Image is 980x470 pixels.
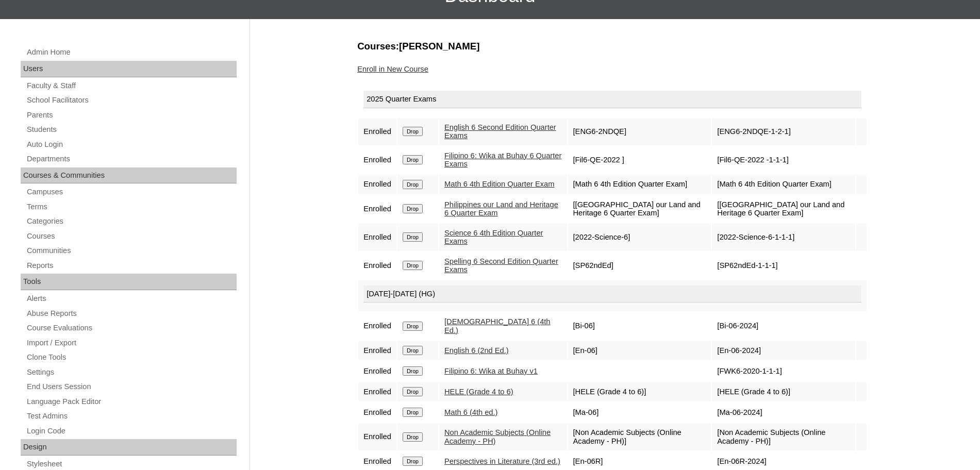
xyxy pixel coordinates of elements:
a: Abuse Reports [26,307,237,320]
a: Enroll in New Course [357,65,428,73]
td: [Bi-06] [568,312,711,340]
a: Courses [26,230,237,243]
td: [[GEOGRAPHIC_DATA] our Land and Heritage 6 Quarter Exam] [712,195,855,223]
a: End Users Session [26,380,237,393]
a: HELE (Grade 4 to 6) [444,388,513,396]
a: Math 6 (4th ed.) [444,408,497,416]
a: Science 6 4th Edition Quarter Exams [444,229,543,246]
a: Categories [26,215,237,228]
div: Users [21,61,237,77]
td: [Non Academic Subjects (Online Academy - PH)] [712,423,855,450]
td: [HELE (Grade 4 to 6)] [568,382,711,401]
a: Auto Login [26,138,237,151]
td: [Fil6-QE-2022 -1-1-1] [712,146,855,174]
a: Perspectives in Literature (3rd ed.) [444,457,560,465]
a: Clone Tools [26,351,237,364]
input: Drop [403,127,423,136]
a: English 6 (2nd Ed.) [444,346,509,355]
td: [2022-Science-6-1-1-1] [712,224,855,251]
input: Drop [403,261,423,270]
input: Drop [403,346,423,355]
div: Design [21,439,237,456]
input: Drop [403,322,423,331]
a: English 6 Second Edition Quarter Exams [444,123,556,140]
div: Tools [21,274,237,290]
h3: Courses:[PERSON_NAME] [357,40,868,53]
td: [HELE (Grade 4 to 6)] [712,382,855,401]
a: School Facilitators [26,94,237,107]
td: [ENG6-2NDQE-1-2-1] [712,118,855,145]
td: Enrolled [358,224,396,251]
input: Drop [403,155,423,164]
td: [Non Academic Subjects (Online Academy - PH)] [568,423,711,450]
td: [SP62ndEd-1-1-1] [712,252,855,279]
a: Login Code [26,425,237,438]
div: 2025 Quarter Exams [363,91,861,108]
a: Test Admins [26,410,237,423]
a: Spelling 6 Second Edition Quarter Exams [444,257,558,274]
td: [2022-Science-6] [568,224,711,251]
a: Filipino 6: Wika at Buhay 6 Quarter Exams [444,152,561,169]
a: Faculty & Staff [26,79,237,92]
a: Non Academic Subjects (Online Academy - PH) [444,428,551,445]
td: Enrolled [358,175,396,194]
td: Enrolled [358,312,396,340]
div: Courses & Communities [21,167,237,184]
a: Communities [26,244,237,257]
td: Enrolled [358,382,396,401]
a: Campuses [26,186,237,198]
a: Import / Export [26,337,237,349]
td: [Ma-06] [568,402,711,422]
td: Enrolled [358,361,396,381]
td: Enrolled [358,146,396,174]
input: Drop [403,180,423,189]
a: Terms [26,200,237,213]
a: Departments [26,153,237,165]
div: [DATE]-[DATE] (HG) [363,286,861,303]
input: Drop [403,204,423,213]
td: [Math 6 4th Edition Quarter Exam] [712,175,855,194]
a: Filipino 6: Wika at Buhay v1 [444,367,538,375]
a: Language Pack Editor [26,395,237,408]
td: Enrolled [358,402,396,422]
td: Enrolled [358,423,396,450]
td: [Bi-06-2024] [712,312,855,340]
a: [DEMOGRAPHIC_DATA] 6 (4th Ed.) [444,317,551,334]
td: [SP62ndEd] [568,252,711,279]
a: Math 6 4th Edition Quarter Exam [444,180,554,188]
td: [Math 6 4th Edition Quarter Exam] [568,175,711,194]
td: [FWK6-2020-1-1-1] [712,361,855,381]
td: [Fil6-QE-2022 ] [568,146,711,174]
td: Enrolled [358,195,396,223]
input: Drop [403,408,423,417]
a: Settings [26,366,237,379]
a: Reports [26,259,237,272]
a: Parents [26,109,237,122]
input: Drop [403,432,423,442]
td: Enrolled [358,118,396,145]
a: Course Evaluations [26,322,237,334]
td: [[GEOGRAPHIC_DATA] our Land and Heritage 6 Quarter Exam] [568,195,711,223]
td: [ENG6-2NDQE] [568,118,711,145]
input: Drop [403,387,423,396]
td: [En-06-2024] [712,341,855,360]
a: Philippines our Land and Heritage 6 Quarter Exam [444,200,558,217]
input: Drop [403,232,423,242]
td: Enrolled [358,341,396,360]
input: Drop [403,457,423,466]
a: Admin Home [26,46,237,59]
td: Enrolled [358,252,396,279]
input: Drop [403,366,423,376]
a: Alerts [26,292,237,305]
td: [En-06] [568,341,711,360]
td: [Ma-06-2024] [712,402,855,422]
a: Students [26,123,237,136]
